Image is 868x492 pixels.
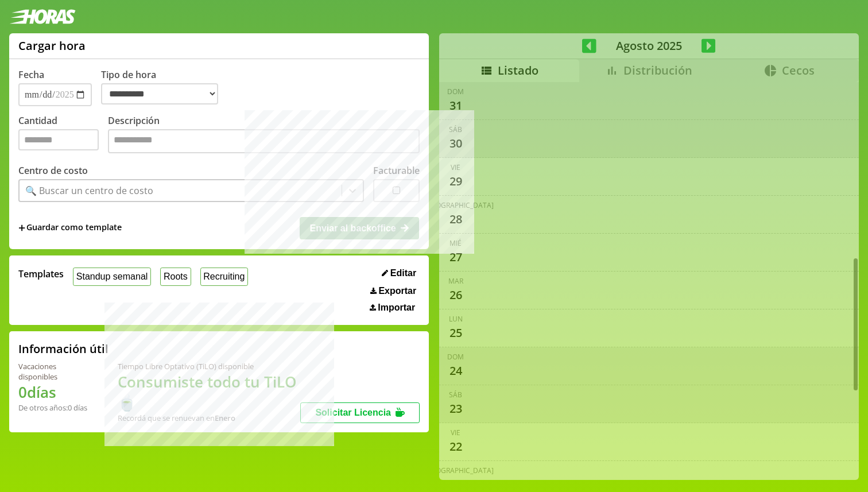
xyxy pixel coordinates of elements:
[160,268,191,285] button: Roots
[108,129,420,153] textarea: Descripción
[18,402,90,413] div: De otros años: 0 días
[73,268,151,285] button: Standup semanal
[18,361,90,382] div: Vacaciones disponibles
[118,413,301,423] div: Recordá que se renuevan en
[18,222,25,234] span: +
[18,68,44,81] label: Fecha
[118,361,301,371] div: Tiempo Libre Optativo (TiLO) disponible
[18,341,108,357] h2: Información útil
[200,268,249,285] button: Recruiting
[118,371,301,413] h1: Consumiste todo tu TiLO 🍵
[367,285,420,297] button: Exportar
[101,83,218,104] select: Tipo de hora
[315,408,391,417] span: Solicitar Licencia
[108,114,420,156] label: Descripción
[9,9,76,24] img: logotipo
[18,222,122,234] span: +Guardar como template
[18,129,99,150] input: Cantidad
[18,114,108,156] label: Cantidad
[378,286,416,296] span: Exportar
[101,68,227,106] label: Tipo de hora
[390,268,416,278] span: Editar
[215,413,235,423] b: Enero
[18,38,86,53] h1: Cargar hora
[18,382,90,402] h1: 0 días
[18,268,64,280] span: Templates
[25,184,153,197] div: 🔍 Buscar un centro de costo
[378,303,415,313] span: Importar
[373,164,420,177] label: Facturable
[378,268,420,279] button: Editar
[300,402,420,423] button: Solicitar Licencia
[18,164,88,177] label: Centro de costo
